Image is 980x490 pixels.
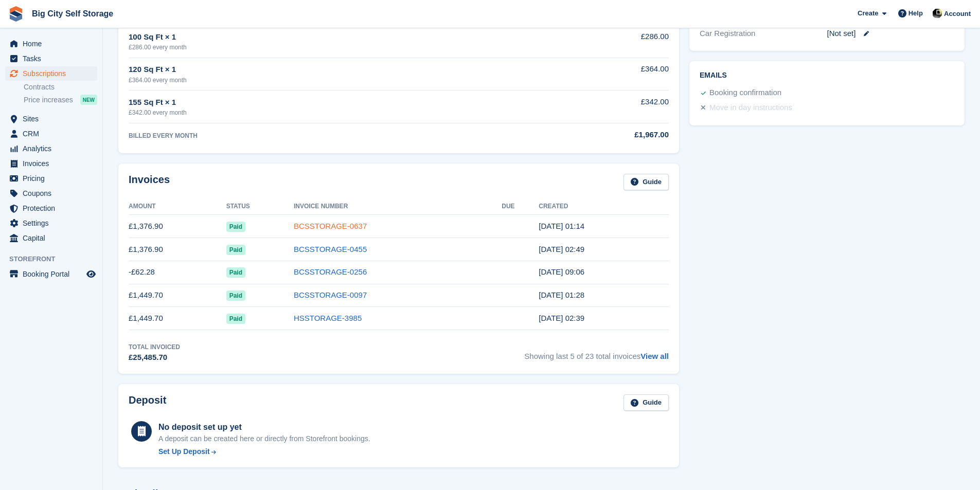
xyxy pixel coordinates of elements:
[226,245,245,255] span: Paid
[700,28,827,40] div: Car Registration
[23,216,84,230] span: Settings
[23,231,84,245] span: Capital
[5,112,97,126] a: menu
[23,51,84,66] span: Tasks
[623,394,669,411] a: Guide
[700,71,954,80] h2: Emails
[5,186,97,201] a: menu
[80,95,97,105] div: NEW
[23,126,84,141] span: CRM
[23,186,84,201] span: Coupons
[85,268,97,280] a: Preview store
[5,37,97,51] a: menu
[489,58,669,90] td: £364.00
[129,97,489,108] div: 155 Sq Ft × 1
[23,141,84,156] span: Analytics
[5,171,97,186] a: menu
[944,9,971,19] span: Account
[294,222,367,230] a: BCSSTORAGE-0637
[524,342,669,364] span: Showing last 5 of 23 total invoices
[129,31,489,43] div: 100 Sq Ft × 1
[24,82,97,92] a: Contracts
[23,112,84,126] span: Sites
[9,254,102,264] span: Storefront
[294,245,367,253] a: BCSSTORAGE-0455
[5,216,97,230] a: menu
[129,394,166,411] h2: Deposit
[226,198,294,215] th: Status
[24,95,73,105] span: Price increases
[129,43,489,52] div: £286.00 every month
[5,66,97,81] a: menu
[23,267,84,281] span: Booking Portal
[129,307,226,330] td: £1,449.70
[158,446,370,457] a: Set Up Deposit
[539,314,584,322] time: 2025-05-01 01:39:08 UTC
[294,267,367,276] a: BCSSTORAGE-0256
[129,131,489,140] div: BILLED EVERY MONTH
[129,174,170,191] h2: Invoices
[129,108,489,117] div: £342.00 every month
[932,8,942,19] img: Patrick Nevin
[23,66,84,81] span: Subscriptions
[129,342,180,352] div: Total Invoiced
[5,51,97,66] a: menu
[827,28,954,40] div: [Not set]
[502,198,539,215] th: Due
[5,201,97,215] a: menu
[129,215,226,238] td: £1,376.90
[24,94,97,105] a: Price increases NEW
[129,284,226,307] td: £1,449.70
[129,76,489,85] div: £364.00 every month
[294,314,362,322] a: HSSTORAGE-3985
[640,352,669,360] a: View all
[489,25,669,58] td: £286.00
[226,314,245,324] span: Paid
[23,37,84,51] span: Home
[5,156,97,171] a: menu
[539,245,584,253] time: 2025-07-01 01:49:00 UTC
[226,267,245,278] span: Paid
[158,433,370,444] p: A deposit can be created here or directly from Storefront bookings.
[226,222,245,232] span: Paid
[489,90,669,123] td: £342.00
[158,421,370,433] div: No deposit set up yet
[158,446,210,457] div: Set Up Deposit
[5,267,97,281] a: menu
[709,87,781,99] div: Booking confirmation
[709,102,792,114] div: Move in day instructions
[5,141,97,156] a: menu
[539,291,584,299] time: 2025-06-01 00:28:26 UTC
[858,8,878,19] span: Create
[908,8,923,19] span: Help
[226,291,245,301] span: Paid
[23,201,84,215] span: Protection
[539,198,669,215] th: Created
[623,174,669,191] a: Guide
[129,352,180,364] div: £25,485.70
[5,126,97,141] a: menu
[23,156,84,171] span: Invoices
[489,129,669,141] div: £1,967.00
[129,198,226,215] th: Amount
[539,222,584,230] time: 2025-08-01 00:14:40 UTC
[5,231,97,245] a: menu
[8,6,24,22] img: stora-icon-8386f47178a22dfd0bd8f6a31ec36ba5ce8667c1dd55bd0f319d3a0aa187defe.svg
[539,267,584,276] time: 2025-06-05 08:06:46 UTC
[23,171,84,186] span: Pricing
[294,198,502,215] th: Invoice Number
[129,64,489,76] div: 120 Sq Ft × 1
[294,291,367,299] a: BCSSTORAGE-0097
[28,5,117,22] a: Big City Self Storage
[129,261,226,284] td: -£62.28
[129,238,226,261] td: £1,376.90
